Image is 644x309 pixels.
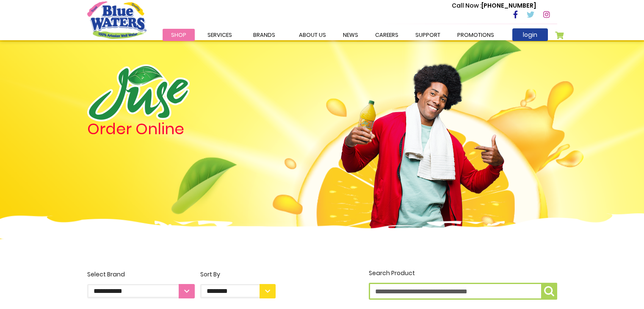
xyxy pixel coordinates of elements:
[452,1,536,10] p: [PHONE_NUMBER]
[449,29,503,41] a: Promotions
[87,1,146,39] a: store logo
[334,29,367,41] a: News
[541,283,557,300] button: Search Product
[200,284,276,298] select: Sort By
[253,31,275,39] span: Brands
[171,31,186,39] span: Shop
[340,49,505,230] img: man.png
[452,1,481,10] span: Call Now :
[200,270,276,279] div: Sort By
[367,29,407,41] a: careers
[87,64,190,121] img: logo
[87,284,195,298] select: Select Brand
[87,270,195,298] label: Select Brand
[369,283,557,300] input: Search Product
[87,121,276,137] h4: Order Online
[369,269,557,300] label: Search Product
[290,29,334,41] a: about us
[544,286,554,296] img: search-icon.png
[407,29,449,41] a: support
[512,28,548,41] a: login
[207,31,232,39] span: Services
